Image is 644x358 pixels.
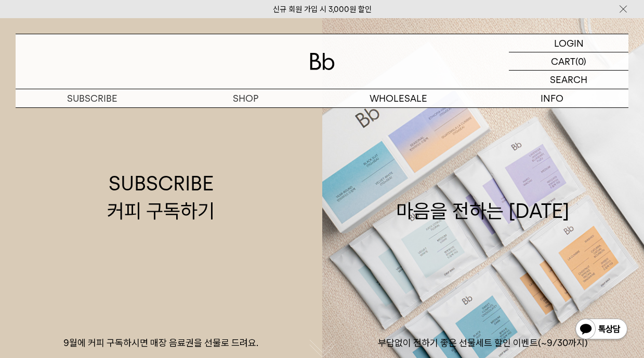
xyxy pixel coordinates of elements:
img: 로고 [310,53,335,70]
p: SEARCH [550,71,587,89]
a: SHOP [169,89,322,107]
p: LOGIN [554,34,584,52]
a: LOGIN [509,34,628,52]
p: INFO [475,89,628,107]
p: CART [551,52,575,70]
p: (0) [575,52,586,70]
div: SUBSCRIBE 커피 구독하기 [107,170,215,225]
div: 마음을 전하는 [DATE] [396,170,570,225]
a: CART (0) [509,52,628,71]
a: SUBSCRIBE [16,89,169,107]
a: 신규 회원 가입 시 3,000원 할인 [273,5,372,14]
img: 카카오톡 채널 1:1 채팅 버튼 [574,318,628,342]
p: WHOLESALE [322,89,476,107]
